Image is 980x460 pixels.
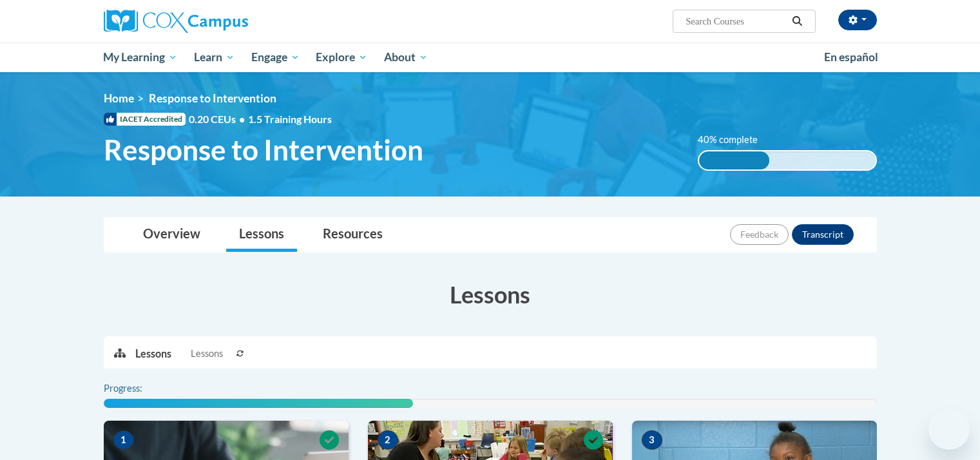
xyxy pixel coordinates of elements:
[838,10,877,30] button: Account Settings
[251,50,300,65] span: Engage
[699,151,769,169] div: 40% complete
[135,347,171,361] p: Lessons
[816,44,887,71] a: En español
[104,91,134,105] a: Home
[378,430,398,450] span: 2
[186,43,243,72] a: Learn
[384,50,428,65] span: About
[84,43,896,72] div: Main menu
[104,10,349,33] a: Cox Campus
[104,381,178,396] label: Progress:
[104,10,248,33] img: Cox Campus
[130,218,213,252] a: Overview
[787,14,807,29] button: Search
[104,278,877,311] h3: Lessons
[95,43,186,72] a: My Learning
[248,113,332,125] span: 1.5 Training Hours
[824,50,878,64] span: En español
[684,14,787,29] input: Search Courses
[376,43,436,72] a: About
[316,50,367,65] span: Explore
[189,112,248,126] span: 0.20 CEUs
[104,133,423,167] span: Response to Intervention
[149,91,276,105] span: Response to Intervention
[104,113,186,126] span: IACET Accredited
[730,224,789,245] button: Feedback
[191,347,223,361] span: Lessons
[103,50,177,65] span: My Learning
[194,50,235,65] span: Learn
[310,218,396,252] a: Resources
[243,43,308,72] a: Engage
[792,224,854,245] button: Transcript
[642,430,662,450] span: 3
[226,218,297,252] a: Lessons
[698,133,772,147] label: 40% complete
[928,408,970,450] iframe: Button to launch messaging window
[113,430,134,450] span: 1
[307,43,376,72] a: Explore
[239,113,245,125] span: •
